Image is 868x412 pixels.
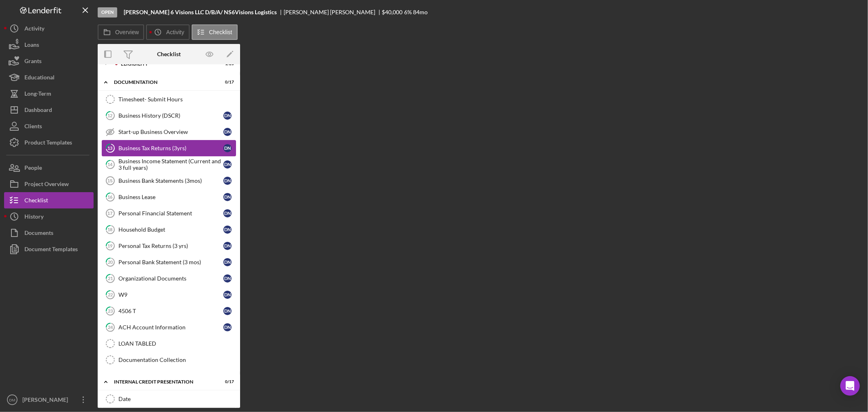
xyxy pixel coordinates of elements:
[209,29,232,35] label: Checklist
[223,144,232,152] div: D N
[404,9,412,15] div: 6 %
[118,158,223,171] div: Business Income Statement (Current and 3 full years)
[102,91,236,107] a: Timesheet- Submit Hours
[118,178,223,184] div: Business Bank Statements (3mos)
[108,292,113,297] tspan: 22
[192,24,238,40] button: Checklist
[4,225,94,241] button: Documents
[24,85,51,104] div: Long-Term
[24,241,78,259] div: Document Templates
[223,112,232,120] div: D N
[102,319,236,335] a: 24ACH Account InformationDN
[102,238,236,254] a: 19Personal Tax Returns (3 yrs)DN
[223,258,232,266] div: D N
[108,324,113,330] tspan: 24
[20,392,73,410] div: [PERSON_NAME]
[102,303,236,319] a: 234506 TDN
[102,173,236,189] a: 15Business Bank Statements (3mos)DN
[108,308,113,313] tspan: 23
[4,134,94,151] button: Product Templates
[118,324,223,331] div: ACH Account Information
[102,124,236,140] a: Start-up Business OverviewDN
[98,24,144,40] button: Overview
[4,241,94,257] button: Document Templates
[102,156,236,173] a: 14Business Income Statement (Current and 3 full years)DN
[840,376,860,396] div: Open Intercom Messenger
[114,80,214,85] div: documentation
[108,227,113,232] tspan: 18
[24,176,69,194] div: Project Overview
[124,9,277,15] b: [PERSON_NAME] 6 Visions LLC D/B/A/ NS6Visions Logistics
[108,113,113,118] tspan: 12
[223,274,232,283] div: D N
[108,162,113,167] tspan: 14
[413,9,428,15] div: 84 mo
[118,112,223,119] div: Business History (DSCR)
[108,194,113,199] tspan: 16
[118,275,223,282] div: Organizational Documents
[166,29,184,35] label: Activity
[118,259,223,265] div: Personal Bank Statement (3 mos)
[118,145,223,151] div: Business Tax Returns (3yrs)
[4,192,94,208] a: Checklist
[4,102,94,118] button: Dashboard
[223,291,232,299] div: D N
[4,37,94,53] button: Loans
[24,160,42,178] div: People
[118,291,223,298] div: W9
[24,69,55,88] div: Educational
[118,340,236,347] div: LOAN TABLED
[107,178,112,183] tspan: 15
[24,118,42,136] div: Clients
[223,128,232,136] div: D N
[114,379,214,384] div: Internal Credit Presentation
[108,276,113,281] tspan: 21
[108,145,113,151] tspan: 13
[24,192,48,210] div: Checklist
[4,53,94,69] a: Grants
[223,307,232,315] div: D N
[118,96,236,103] div: Timesheet- Submit Hours
[102,270,236,287] a: 21Organizational DocumentsDN
[118,357,236,363] div: Documentation Collection
[157,51,181,57] div: Checklist
[223,323,232,331] div: D N
[24,20,44,39] div: Activity
[4,176,94,192] button: Project Overview
[118,396,236,402] div: Date
[102,352,236,368] a: Documentation Collection
[24,134,72,153] div: Product Templates
[223,209,232,217] div: D N
[4,208,94,225] button: History
[24,102,52,120] div: Dashboard
[108,259,113,265] tspan: 20
[4,160,94,176] button: People
[24,208,44,227] div: History
[223,160,232,169] div: D N
[4,69,94,85] button: Educational
[107,211,112,216] tspan: 17
[4,85,94,102] button: Long-Term
[223,177,232,185] div: D N
[4,118,94,134] button: Clients
[98,7,117,18] div: Open
[102,254,236,270] a: 20Personal Bank Statement (3 mos)DN
[102,221,236,238] a: 18Household BudgetDN
[4,392,94,408] button: DM[PERSON_NAME]
[102,205,236,221] a: 17Personal Financial StatementDN
[102,335,236,352] a: LOAN TABLED
[102,391,236,407] a: Date
[118,210,223,217] div: Personal Financial Statement
[24,53,42,71] div: Grants
[102,189,236,205] a: 16Business LeaseDN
